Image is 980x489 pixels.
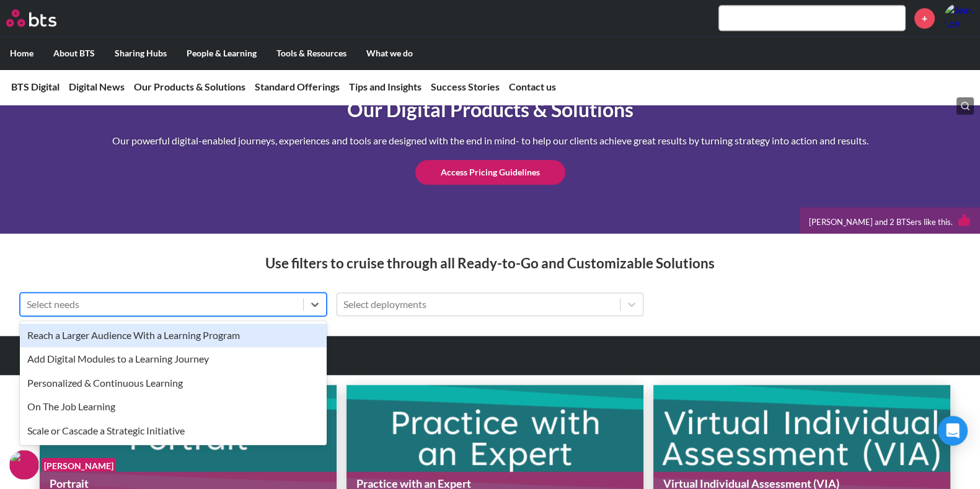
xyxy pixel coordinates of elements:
label: People & Learning [177,37,267,69]
figcaption: [PERSON_NAME] [42,458,116,472]
img: F [9,450,39,480]
label: Tools & Resources [267,37,356,69]
a: Go home [6,9,79,27]
a: Standard Offerings [255,81,340,92]
label: About BTS [43,37,105,69]
a: Our Products & Solutions [134,81,245,92]
a: BTS Digital [11,81,60,92]
label: What we do [356,37,423,69]
div: [PERSON_NAME] and 2 BTSers like this. [809,213,971,230]
a: Digital News [69,81,125,92]
div: Personalized & Continuous Learning [20,371,327,395]
a: Contact us [509,81,556,92]
div: On The Job Learning [20,395,327,418]
div: Scale or Cascade a Strategic Initiative [20,419,327,443]
a: + [914,8,935,29]
div: Reach a Larger Audience With a Learning Program [20,324,327,347]
p: Our powerful digital-enabled journeys, experiences and tools are designed with the end in mind- t... [112,134,868,148]
a: Access Pricing Guidelines [415,160,565,185]
h1: Our Digital Products & Solutions [112,96,868,124]
label: Sharing Hubs [105,37,177,69]
div: Open Intercom Messenger [938,416,968,446]
img: Jean Loh [944,3,974,33]
a: Success Stories [431,81,500,92]
a: Tips and Insights [349,81,422,92]
img: BTS Logo [6,9,56,27]
div: Add Digital Modules to a Learning Journey [20,347,327,371]
a: Profile [944,3,974,33]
